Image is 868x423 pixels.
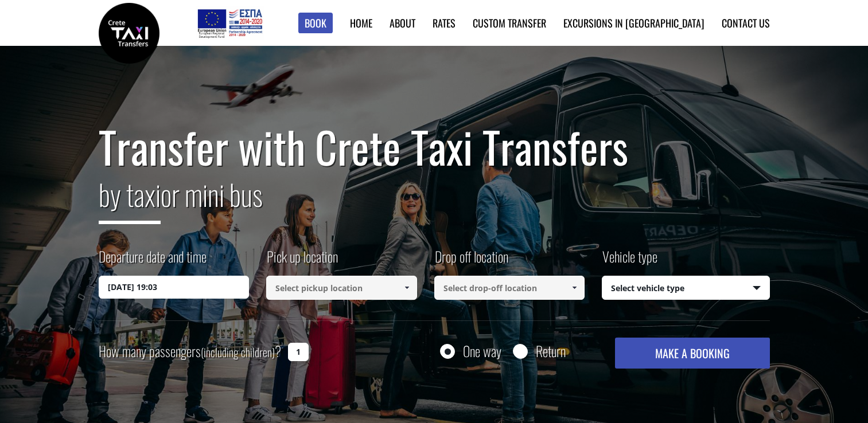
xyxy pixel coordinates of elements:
[565,276,584,300] a: Show All Items
[99,26,159,38] a: Crete Taxi Transfers | Safe Taxi Transfer Services from to Heraklion Airport, Chania Airport, Ret...
[434,246,508,276] label: Drop off location
[266,246,338,276] label: Pick up location
[433,15,456,30] a: Rates
[563,15,704,30] a: Excursions in [GEOGRAPHIC_DATA]
[298,13,333,34] a: Book
[722,15,770,30] a: Contact us
[201,343,275,361] small: (including children)
[602,276,769,300] span: Select vehicle type
[99,173,161,224] span: by taxi
[397,276,416,300] a: Show All Items
[434,276,585,300] input: Select drop-off location
[99,338,281,366] label: How many passengers ?
[99,246,207,276] label: Departure date and time
[266,276,417,300] input: Select pickup location
[390,15,415,30] a: About
[463,344,501,358] label: One way
[196,6,264,40] img: e-bannersEUERDF180X90.jpg
[536,344,566,358] label: Return
[602,246,657,276] label: Vehicle type
[99,171,770,233] h2: or mini bus
[615,338,769,369] button: MAKE A BOOKING
[99,123,770,171] h1: Transfer with Crete Taxi Transfers
[99,3,159,64] img: Crete Taxi Transfers | Safe Taxi Transfer Services from to Heraklion Airport, Chania Airport, Ret...
[350,15,372,30] a: Home
[473,15,546,30] a: Custom Transfer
